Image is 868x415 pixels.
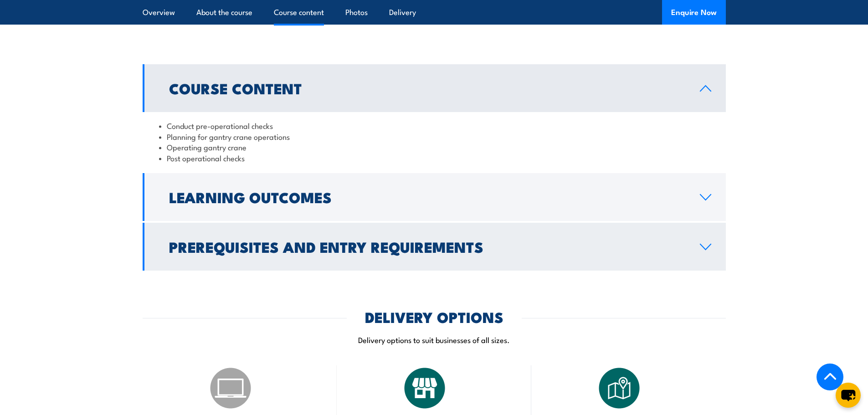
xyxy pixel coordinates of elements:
button: chat-button [836,383,861,408]
h2: Course Content [169,82,685,94]
h2: Learning Outcomes [169,190,685,203]
li: Conduct pre-operational checks [159,120,709,131]
p: Delivery options to suit businesses of all sizes. [143,334,726,345]
a: Prerequisites and Entry Requirements [143,223,726,271]
h2: DELIVERY OPTIONS [365,310,503,323]
li: Planning for gantry crane operations [159,131,709,142]
a: Course Content [143,64,726,112]
h2: Prerequisites and Entry Requirements [169,240,685,253]
a: Learning Outcomes [143,173,726,221]
li: Post operational checks [159,153,709,163]
li: Operating gantry crane [159,142,709,152]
